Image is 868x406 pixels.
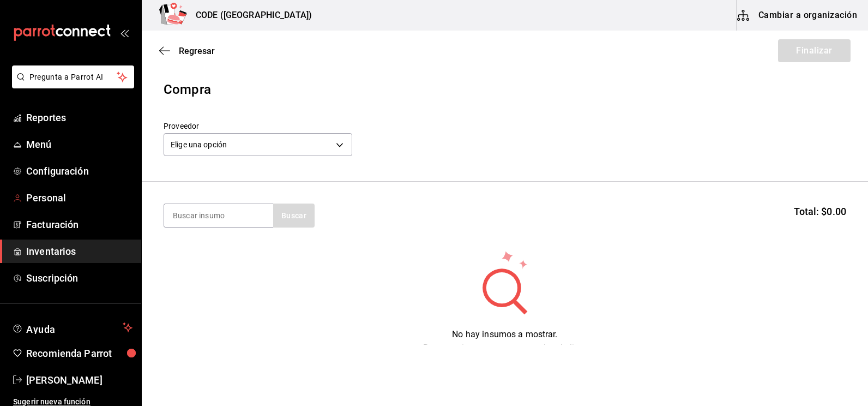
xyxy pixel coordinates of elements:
label: Proveedor [164,122,352,130]
button: open_drawer_menu [120,28,129,37]
span: Ayuda [26,321,118,334]
span: Pregunta a Parrot AI [29,71,117,83]
button: Pregunta a Parrot AI [12,65,134,88]
input: Buscar insumo [164,204,273,227]
span: Menú [26,137,132,152]
span: Facturación [26,217,132,232]
span: Recomienda Parrot [26,346,132,361]
a: Pregunta a Parrot AI [8,79,134,91]
span: Personal [26,190,132,205]
span: Suscripción [26,271,132,285]
span: Total: $0.00 [794,204,846,219]
span: Inventarios [26,244,132,259]
h3: CODE ([GEOGRAPHIC_DATA]) [187,9,312,22]
span: Regresar [179,46,215,56]
button: Regresar [159,46,215,56]
span: [PERSON_NAME] [26,373,132,387]
span: No hay insumos a mostrar. Busca un insumo para agregarlo a la lista [423,329,586,353]
span: Configuración [26,164,132,178]
span: Reportes [26,110,132,125]
div: Compra [164,80,846,99]
div: Elige una opción [164,133,352,156]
